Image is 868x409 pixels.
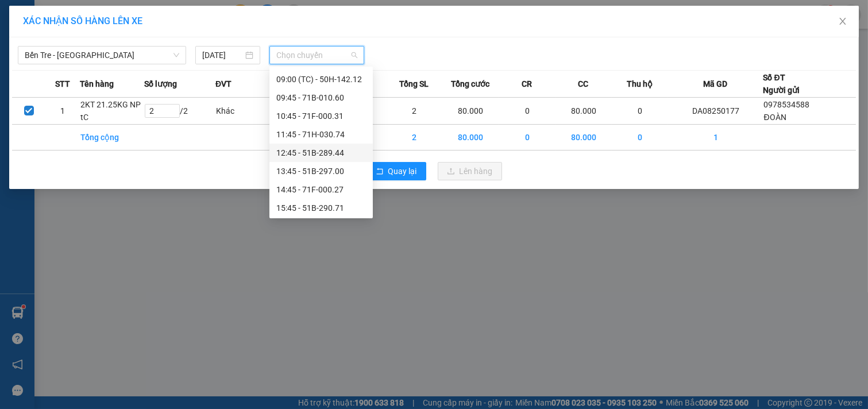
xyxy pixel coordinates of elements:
[276,91,366,104] div: 09:45 - 71B-010.60
[46,98,80,125] td: 1
[276,128,366,141] div: 11:45 - 71H-030.74
[276,73,366,86] div: 09:00 (TC) - 50H-142.12
[578,78,588,90] span: CC
[627,78,653,90] span: Thu hộ
[376,167,384,176] span: rollback
[367,162,426,180] button: rollbackQuay lại
[80,125,144,151] td: Tổng cộng
[144,78,177,90] span: Số lượng
[276,47,357,64] span: Chọn chuyến
[10,10,82,37] div: Trạm Đông Á
[399,78,429,90] span: Tổng SL
[276,110,366,122] div: 10:45 - 71F-000.31
[202,49,243,61] input: 12/08/2025
[276,183,366,196] div: 14:45 - 71F-000.27
[90,24,212,37] div: CHÂU
[704,78,728,90] span: Mã GD
[668,98,763,125] td: DA08250177
[144,98,215,125] td: / 2
[612,98,668,125] td: 0
[276,165,366,178] div: 13:45 - 51B-297.00
[276,202,366,214] div: 15:45 - 51B-290.71
[88,74,169,101] span: Chưa [PERSON_NAME] :
[442,98,499,125] td: 80.000
[10,11,28,23] span: Gửi:
[555,98,612,125] td: 80.000
[388,165,417,178] span: Quay lại
[23,16,142,26] span: XÁC NHẬN SỐ HÀNG LÊN XE
[555,125,612,151] td: 80.000
[276,146,366,159] div: 12:45 - 51B-289.44
[438,162,502,180] button: uploadLên hàng
[90,10,212,24] div: [PERSON_NAME]
[612,125,668,151] td: 0
[451,78,489,90] span: Tổng cước
[442,125,499,151] td: 80.000
[10,37,82,51] div: ĐOÀN
[499,98,555,125] td: 0
[386,98,442,125] td: 2
[55,78,70,90] span: STT
[80,98,144,125] td: 2KT 21.25KG NP tC
[764,100,810,109] span: 0978534588
[90,11,117,23] span: Nhận:
[88,74,213,102] div: 80.000
[386,125,442,151] td: 2
[499,125,555,151] td: 0
[80,78,114,90] span: Tên hàng
[763,71,800,97] div: Số ĐT Người gửi
[827,6,859,38] button: Close
[215,98,272,125] td: Khác
[215,78,232,90] span: ĐVT
[764,113,786,122] span: ĐOÀN
[522,78,532,90] span: CR
[668,125,763,151] td: 1
[838,17,847,26] span: close
[25,47,179,64] span: Bến Tre - Sài Gòn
